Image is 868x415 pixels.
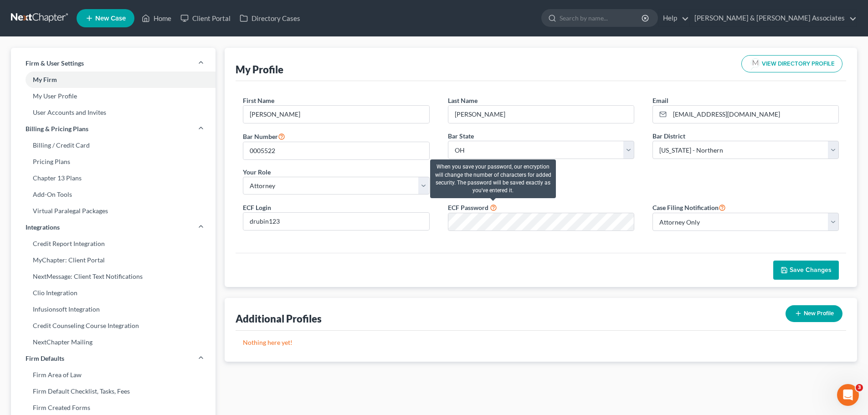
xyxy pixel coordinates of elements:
span: Integrations [26,223,60,232]
a: Directory Cases [235,10,305,26]
a: Virtual Paralegal Packages [11,203,216,219]
label: ECF Login [243,203,271,212]
iframe: Intercom live chat [837,384,859,406]
a: Help [658,10,689,26]
a: User Accounts and Invites [11,104,216,121]
a: Integrations [11,219,216,236]
span: Billing & Pricing Plans [26,124,88,133]
a: Chapter 13 Plans [11,170,216,186]
a: Add-On Tools [11,186,216,203]
button: New Profile [786,305,842,322]
a: Firm Default Checklist, Tasks, Fees [11,383,216,400]
a: NextChapter Mailing [11,334,216,350]
button: VIEW DIRECTORY PROFILE [741,55,842,72]
span: Firm Defaults [26,354,64,363]
a: Pricing Plans [11,154,216,170]
span: New Case [95,15,126,22]
div: Additional Profiles [236,312,322,325]
label: Bar State [448,131,474,141]
a: Credit Counseling Course Integration [11,318,216,334]
label: Case Filing Notification [652,202,726,213]
a: Billing & Pricing Plans [11,121,216,137]
a: NextMessage: Client Text Notifications [11,268,216,285]
span: Email [652,97,668,104]
span: Save Changes [790,266,832,274]
span: VIEW DIRECTORY PROFILE [762,61,835,67]
img: modern-attorney-logo-488310dd42d0e56951fffe13e3ed90e038bc441dd813d23dff0c9337a977f38e.png [749,57,762,70]
input: Search by name... [560,10,643,26]
a: Firm Area of Law [11,367,216,383]
span: First Name [243,97,274,104]
input: Enter ecf login... [243,213,429,230]
input: Enter last name... [448,106,634,123]
label: Bar Number [243,131,285,142]
span: Firm & User Settings [26,59,84,68]
a: [PERSON_NAME] & [PERSON_NAME] Associates [690,10,857,26]
a: Infusionsoft Integration [11,301,216,318]
input: # [243,142,429,159]
span: Your Role [243,168,271,176]
a: My Firm [11,72,216,88]
label: Bar District [652,131,685,141]
a: Clio Integration [11,285,216,301]
a: Firm Defaults [11,350,216,367]
a: MyChapter: Client Portal [11,252,216,268]
a: Home [137,10,176,26]
p: Nothing here yet! [243,338,839,347]
a: Billing / Credit Card [11,137,216,154]
span: Last Name [448,97,478,104]
button: Save Changes [773,261,839,280]
div: When you save your password, our encryption will change the number of characters for added securi... [430,159,556,198]
input: Enter email... [670,106,838,123]
span: 3 [856,384,863,391]
a: My User Profile [11,88,216,104]
a: Firm & User Settings [11,55,216,72]
a: Client Portal [176,10,235,26]
label: ECF Password [448,203,488,212]
input: Enter first name... [243,106,429,123]
a: Credit Report Integration [11,236,216,252]
div: My Profile [236,63,283,76]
